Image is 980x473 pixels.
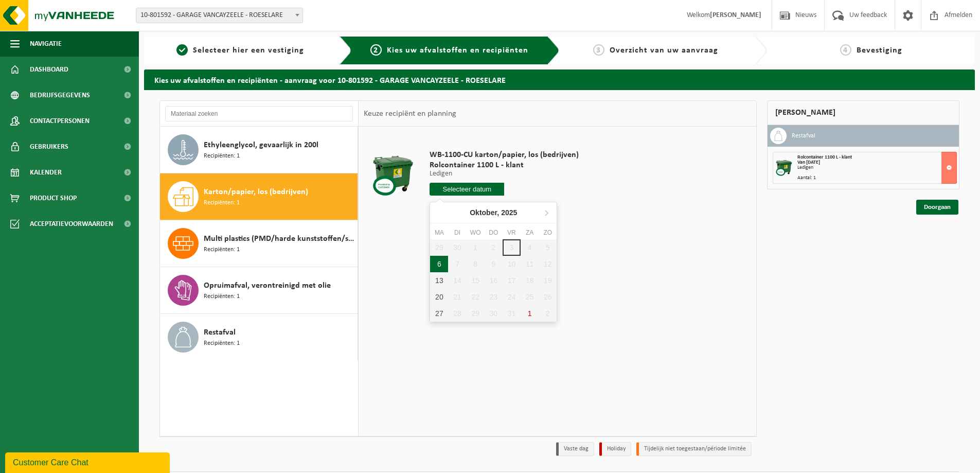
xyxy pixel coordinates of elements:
[204,198,240,208] span: Recipiënten: 1
[797,154,852,160] span: Rolcontainer 1100 L - klant
[30,134,68,160] span: Gebruikers
[165,106,353,121] input: Materiaal zoeken
[160,220,358,267] button: Multi plastics (PMD/harde kunststoffen/spanbanden/EPS/folie naturel/folie gemengd) Recipiënten: 1
[370,44,382,56] span: 2
[144,69,975,90] h2: Kies uw afvalstoffen en recipiënten - aanvraag voor 10-801592 - GARAGE VANCAYZEELE - ROESELARE
[430,150,579,160] span: WB-1100-CU karton/papier, los (bedrijven)
[767,100,959,125] div: [PERSON_NAME]
[467,227,485,238] div: wo
[521,227,539,238] div: za
[556,442,594,456] li: Vaste dag
[593,44,604,56] span: 3
[30,31,62,57] span: Navigatie
[136,8,303,23] span: 10-801592 - GARAGE VANCAYZEELE - ROESELARE
[430,227,448,238] div: ma
[430,272,448,289] div: 13
[599,442,631,456] li: Holiday
[797,160,820,165] strong: Van [DATE]
[857,46,902,55] span: Bevestiging
[30,160,62,185] span: Kalender
[204,339,240,348] span: Recipiënten: 1
[160,173,358,220] button: Karton/papier, los (bedrijven) Recipiënten: 1
[176,44,188,56] span: 1
[430,256,448,272] div: 6
[430,170,579,178] p: Ledigen
[503,227,521,238] div: vr
[30,108,90,134] span: Contactpersonen
[160,127,358,173] button: Ethyleenglycol, gevaarlijk in 200l Recipiënten: 1
[149,44,331,57] a: 1Selecteer hier een vestiging
[710,11,761,19] strong: [PERSON_NAME]
[430,160,579,170] span: Rolcontainer 1100 L - klant
[466,204,521,221] div: Oktober,
[204,151,240,161] span: Recipiënten: 1
[387,46,528,55] span: Kies uw afvalstoffen en recipiënten
[30,211,113,237] span: Acceptatievoorwaarden
[5,450,172,473] iframe: chat widget
[204,326,236,339] span: Restafval
[539,227,557,238] div: zo
[204,292,240,302] span: Recipiënten: 1
[193,46,304,55] span: Selecteer hier een vestiging
[501,209,517,216] i: 2025
[840,44,851,56] span: 4
[136,8,302,23] span: 10-801592 - GARAGE VANCAYZEELE - ROESELARE
[359,101,461,127] div: Keuze recipiënt en planning
[160,267,358,314] button: Opruimafval, verontreinigd met olie Recipiënten: 1
[916,200,958,215] a: Doorgaan
[204,139,318,151] span: Ethyleenglycol, gevaarlijk in 200l
[30,82,90,108] span: Bedrijfsgegevens
[430,289,448,305] div: 20
[204,245,240,255] span: Recipiënten: 1
[204,279,331,292] span: Opruimafval, verontreinigd met olie
[797,176,956,181] div: Aantal: 1
[797,165,956,170] div: Ledigen
[204,186,308,198] span: Karton/papier, los (bedrijven)
[204,233,355,245] span: Multi plastics (PMD/harde kunststoffen/spanbanden/EPS/folie naturel/folie gemengd)
[610,46,718,55] span: Overzicht van uw aanvraag
[792,128,815,144] h3: Restafval
[30,57,68,82] span: Dashboard
[430,183,504,196] input: Selecteer datum
[160,314,358,360] button: Restafval Recipiënten: 1
[636,442,752,456] li: Tijdelijk niet toegestaan/période limitée
[430,305,448,322] div: 27
[485,227,503,238] div: do
[448,227,466,238] div: di
[30,185,77,211] span: Product Shop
